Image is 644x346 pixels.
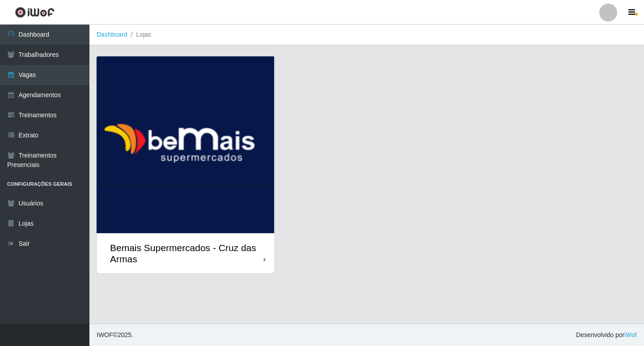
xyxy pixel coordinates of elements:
a: Dashboard [97,31,127,38]
span: IWOF [97,331,113,338]
a: iWof [624,331,637,338]
img: CoreUI Logo [15,7,55,18]
span: © 2025 . [97,330,133,340]
span: Desenvolvido por [576,330,637,340]
li: Lojas [127,30,151,39]
nav: breadcrumb [89,25,644,45]
img: cardImg [97,56,275,233]
a: Bemais Supermercados - Cruz das Armas [97,56,275,273]
div: Bemais Supermercados - Cruz das Armas [110,242,263,265]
